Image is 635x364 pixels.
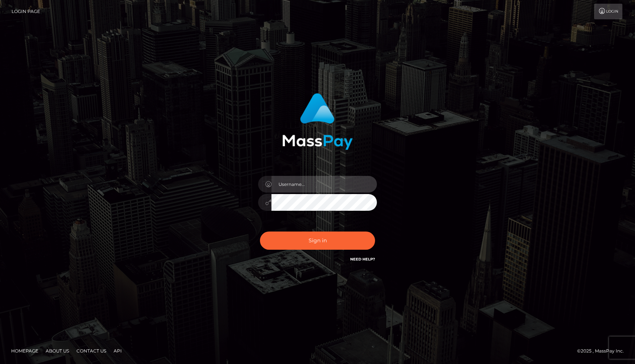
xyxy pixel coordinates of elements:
[12,4,40,19] a: Login Page
[260,232,375,250] button: Sign in
[282,93,353,150] img: MassPay Login
[8,345,41,357] a: Homepage
[111,345,125,357] a: API
[74,345,109,357] a: Contact Us
[271,176,377,193] input: Username...
[577,347,629,355] div: © 2025 , MassPay Inc.
[350,257,375,262] a: Need Help?
[43,345,72,357] a: About Us
[594,4,622,19] a: Login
